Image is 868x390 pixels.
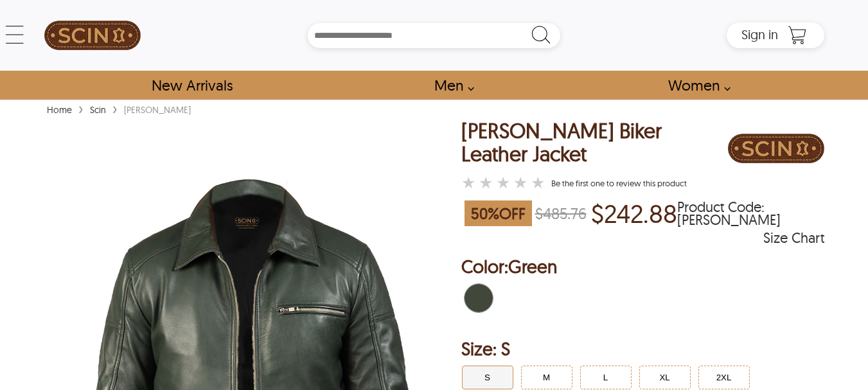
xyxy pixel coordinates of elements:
[461,254,825,279] h2: Selected Color: by Green
[479,176,493,189] label: 2 rating
[121,103,194,116] div: [PERSON_NAME]
[461,120,729,164] h1: Morris Biker Leather Jacket
[653,71,738,100] a: Shop Women Leather Jackets
[741,31,778,41] a: Sign in
[591,199,677,228] p: Price of $242.88
[677,200,825,226] span: Product Code: MORRIS
[461,176,475,189] label: 1 rating
[728,120,824,191] a: Brand Logo PDP Image
[728,120,824,177] img: Brand Logo PDP Image
[698,366,750,389] button: Click to select 2XL
[531,176,545,189] label: 5 rating
[461,174,548,192] a: Morris Biker Leather Jacket }
[728,120,824,181] div: Brand Logo PDP Image
[461,120,729,164] div: [PERSON_NAME] Biker Leather Jacket
[784,26,810,45] a: Shopping Cart
[465,200,532,226] span: 50 % OFF
[551,178,687,188] a: Morris Biker Leather Jacket }
[508,255,557,278] span: Green
[44,104,75,116] a: Home
[461,336,825,362] h2: Selected Filter by Size: S
[462,366,513,389] button: Click to select S
[461,281,496,315] div: Green
[521,366,572,389] button: Click to select M
[44,6,141,64] a: SCIN
[580,366,632,389] button: Click to select L
[87,104,109,116] a: Scin
[535,204,587,223] strike: $485.76
[78,97,84,120] span: ›
[112,97,118,120] span: ›
[639,366,691,389] button: Click to select XL
[513,176,527,189] label: 4 rating
[763,231,824,244] div: Size Chart
[420,71,481,100] a: shop men's leather jackets
[741,26,778,42] span: Sign in
[44,6,141,64] img: SCIN
[496,176,510,189] label: 3 rating
[137,71,247,100] a: Shop New Arrivals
